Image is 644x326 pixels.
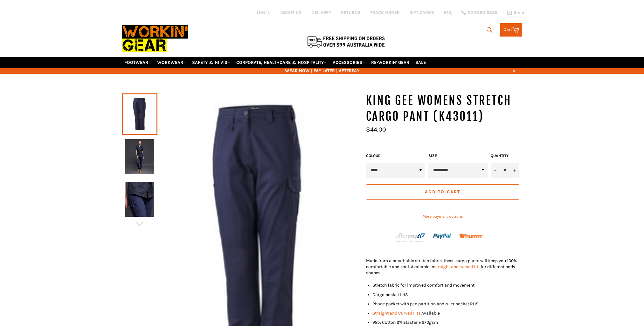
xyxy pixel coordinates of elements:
label: Size [428,153,488,159]
img: Flat $9.95 shipping Australia wide [306,35,386,48]
a: SALE [413,57,428,68]
img: paypal.png [433,227,452,246]
a: TRACK ORDER [370,10,400,16]
label: COLOUR [366,153,425,159]
a: FOOTWEAR [122,57,154,68]
a: DELIVERY [311,10,331,16]
a: Email [507,10,526,15]
span: WEAR NOW | PAY LATER | AFTERPAY [122,68,523,74]
span: Add to Cart [425,189,460,194]
span: Email [514,10,526,15]
span: Made from a breathable stretch fabric, these cargo pants will keep you 100% comfortable and cool.... [366,258,517,269]
a: FAQ [444,10,452,16]
li: 98% Cotton 2% Elastane 270gsm [372,319,523,325]
button: Add to Cart [366,184,519,200]
a: GIFT CARDS [409,10,434,16]
img: KING GEE Womens Stretch Cargo Pant (K43011) [125,182,154,217]
img: Workin Gear leaders in Workwear, Safety Boots, PPE, Uniforms. Australia's No.1 in Workwear [122,21,188,57]
a: ABOUT US [280,10,302,16]
a: 02 6280 5885 [461,10,497,15]
a: RE-WORKIN' GEAR [369,57,412,68]
a: straight and curved fits [434,264,481,269]
span: 02 6280 5885 [467,10,497,15]
li: Available [372,310,523,316]
a: Cart [500,23,522,37]
span: $44.00 [366,126,386,133]
a: CORPORATE, HEALTHCARE & HOSPITALITY [234,57,329,68]
li: Phone pocket with pen partition and ruler pocket RHS [372,301,523,307]
a: Straight and Curved Fits [372,310,420,316]
li: Stretch fabric for improved comfort and movement [372,282,523,288]
h1: KING GEE Womens Stretch Cargo Pant (K43011) [366,93,523,124]
img: Afterpay-Logo-on-dark-bg_large.png [395,232,426,243]
img: KING GEE Womens Stretch Cargo Pant (K43011) [125,139,154,174]
li: Cargo pocket LHS [372,292,523,298]
a: ACCESSORIES [330,57,368,68]
label: Quantity [491,153,519,159]
a: Log in [257,10,271,15]
button: Increase item quantity by one [510,163,519,178]
a: More payment options [366,214,519,219]
a: SAFETY & HI VIS [190,57,233,68]
a: WORKWEAR [155,57,189,68]
a: RETURNS [341,10,361,16]
button: Reduce item quantity by one [491,163,500,178]
img: Humm_core_logo_RGB-01_300x60px_small_195d8312-4386-4de7-b182-0ef9b6303a37.png [459,234,483,238]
